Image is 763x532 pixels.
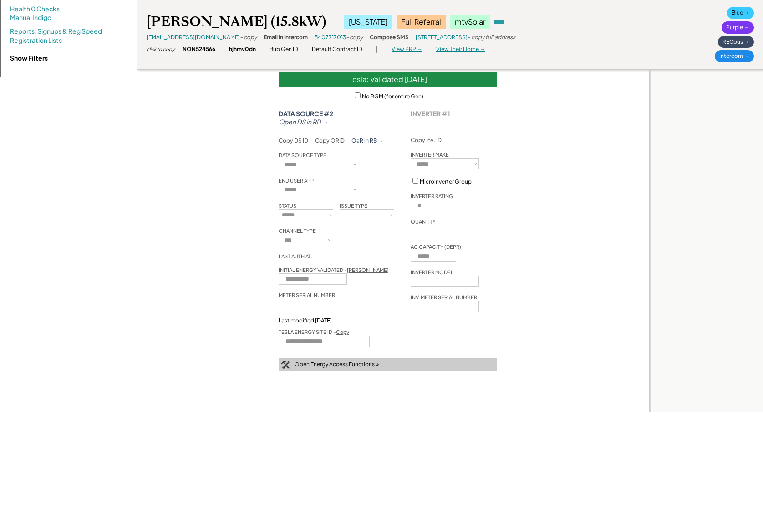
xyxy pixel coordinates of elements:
[279,328,349,335] div: TESLA ENERGY SITE ID -
[264,34,308,41] div: Email in Intercom
[411,151,449,158] div: INVERTER MAKE
[420,178,472,185] label: Microinverter Group
[240,34,257,41] div: - copy
[411,243,461,250] div: AC CAPACITY (DEPR)
[279,266,389,273] div: INITIAL ENERGY VALIDATED -
[718,36,754,48] div: RECbus →
[281,361,290,369] img: tool-icon.png
[370,34,409,41] div: Compose SMS
[416,34,468,41] a: [STREET_ADDRESS]
[392,46,422,53] div: View PRP →
[147,34,240,41] a: [EMAIL_ADDRESS][DOMAIN_NAME]
[411,294,477,301] div: INV. METER SERIAL NUMBER
[411,218,436,225] div: QUANTITY
[397,15,446,29] div: Full Referral
[229,46,256,53] div: hjhmv0dn
[411,109,450,118] div: INVERTER #1
[362,93,423,100] label: No RGM (for entire Gen)
[468,34,515,41] div: - copy full address
[715,50,754,62] div: Intercom →
[10,27,102,36] a: Reports: Signups & Reg Speed
[10,13,51,22] a: Manual Indigo
[351,137,383,145] div: OaR in RB →
[279,137,308,145] div: Copy DS ID
[336,329,349,335] u: Copy
[727,7,754,19] div: Blue →
[411,193,453,199] div: INVERTER RATING
[10,36,62,45] a: Registration Lists
[279,152,326,159] div: DATA SOURCE TYPE
[279,177,314,184] div: END USER APP
[411,137,442,144] div: Copy Inv. ID
[315,137,345,145] div: Copy ORID
[270,46,298,53] div: Bub Gen ID
[722,21,754,34] div: Purple →
[279,202,296,209] div: STATUS
[344,15,392,29] div: [US_STATE]
[10,5,60,14] a: Health 0 Checks
[147,46,176,52] div: click to copy:
[312,46,362,53] div: Default Contract ID
[279,109,333,118] strong: DATA SOURCE #2
[147,13,326,31] div: [PERSON_NAME] (15.8kW)
[340,202,367,209] div: ISSUE TYPE
[295,361,379,368] div: Open Energy Access Functions ↓
[279,253,333,260] div: LAST AUTH AT:
[315,34,346,41] a: 5407717013
[10,54,48,62] strong: Show Filters
[279,72,497,87] div: Tesla: Validated [DATE]
[279,317,332,324] div: Last modified [DATE]
[376,45,378,54] div: |
[347,267,389,273] u: [PERSON_NAME]
[411,269,453,276] div: INVERTER MODEL
[183,46,215,53] div: NON524566
[346,34,363,41] div: - copy
[436,46,485,53] div: View Their Home →
[279,118,328,126] em: Open DS in RB →
[279,292,335,298] div: METER SERIAL NUMBER
[450,15,490,29] div: mtvSolar
[279,227,316,234] div: CHANNEL TYPE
